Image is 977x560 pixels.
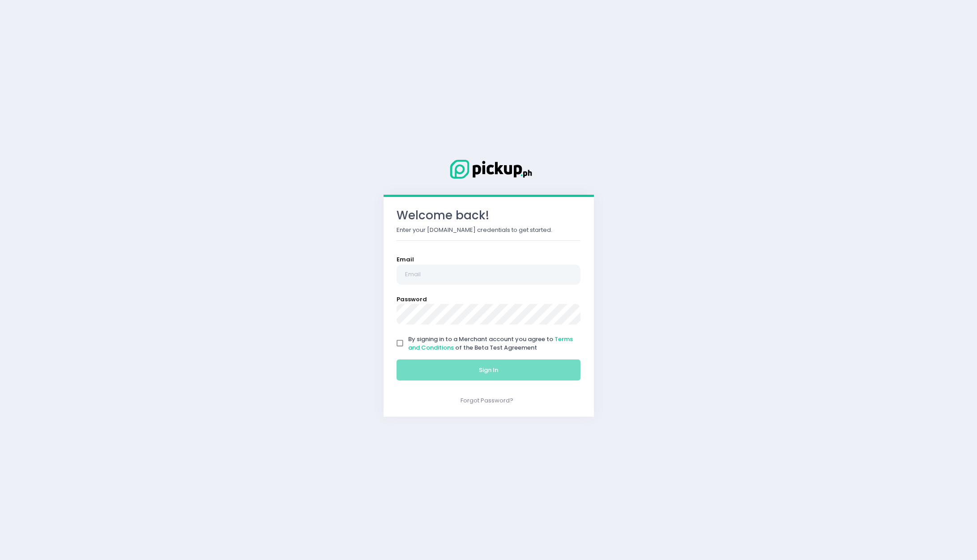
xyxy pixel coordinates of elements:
label: Email [397,255,414,264]
a: Terms and Conditions [408,335,573,352]
span: By signing in to a Merchant account you agree to of the Beta Test Agreement [408,335,573,352]
button: Sign In [397,359,581,381]
h3: Welcome back! [397,209,581,222]
span: Sign In [479,366,498,374]
a: Forgot Password? [461,396,513,405]
img: Logo [444,158,533,180]
label: Password [397,295,427,304]
input: Email [397,265,581,285]
p: Enter your [DOMAIN_NAME] credentials to get started. [397,226,581,235]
